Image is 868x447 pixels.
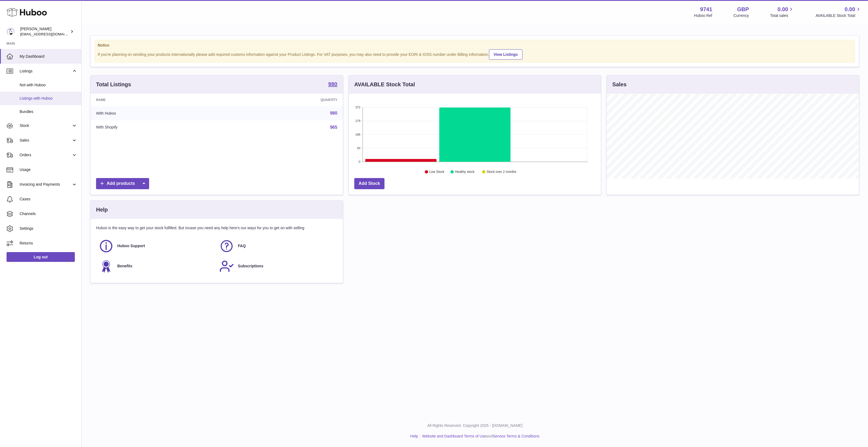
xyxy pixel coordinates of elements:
[96,225,337,231] p: Huboo is the easy way to get your stock fulfilled. But incase you need any help here's our ways f...
[20,197,77,202] span: Cases
[20,54,77,59] span: My Dashboard
[700,6,712,13] strong: 9741
[20,152,72,158] span: Orders
[20,211,77,216] span: Channels
[96,81,131,88] h3: Total Listings
[219,259,334,274] a: Subscriptions
[815,13,861,18] span: AVAILABLE Stock Total
[410,434,418,438] a: Help
[20,82,77,88] span: Not with Huboo
[359,160,360,163] text: 0
[91,106,227,120] td: With Huboo
[7,27,15,36] img: internalAdmin-9741@internal.huboo.com
[487,170,516,174] text: Stock over 2 months
[20,32,80,36] span: [EMAIL_ADDRESS][DOMAIN_NAME]
[99,259,214,274] a: Benefits
[355,119,360,123] text: 279
[815,6,861,18] a: 0.00 AVAILABLE Stock Total
[20,138,72,143] span: Sales
[20,123,72,128] span: Stock
[20,167,77,172] span: Usage
[7,252,75,262] a: Log out
[355,106,360,109] text: 372
[493,434,540,438] a: Service Terms & Conditions
[354,81,415,88] h3: AVAILABLE Stock Total
[328,81,337,88] a: 980
[20,26,69,37] div: [PERSON_NAME]
[227,94,343,106] th: Quantity
[489,49,522,60] a: View Listings
[96,178,149,189] a: Add products
[420,434,539,439] li: and
[845,6,855,13] span: 0.00
[328,81,337,87] strong: 980
[778,6,788,13] span: 0.00
[355,133,360,136] text: 186
[330,111,337,115] a: 980
[20,226,77,231] span: Settings
[354,178,384,189] a: Add Stock
[91,94,227,106] th: Name
[98,48,852,60] div: If you're planning on sending your products internationally please add required customs informati...
[20,241,77,246] span: Returns
[20,109,77,114] span: Bundles
[20,182,72,187] span: Invoicing and Payments
[117,243,145,249] span: Huboo Support
[238,264,263,269] span: Subscriptions
[770,6,794,18] a: 0.00 Total sales
[770,13,794,18] span: Total sales
[330,125,337,130] a: 965
[99,239,214,253] a: Huboo Support
[96,206,108,213] h3: Help
[117,264,132,269] span: Benefits
[20,96,77,101] span: Listings with Huboo
[219,239,334,253] a: FAQ
[91,120,227,134] td: With Shopify
[238,243,246,249] span: FAQ
[734,13,749,18] div: Currency
[422,434,486,438] a: Website and Dashboard Terms of Use
[429,170,445,174] text: Low Stock
[455,170,475,174] text: Healthy stock
[737,6,749,13] strong: GBP
[612,81,626,88] h3: Sales
[98,43,852,48] strong: Notice
[694,13,712,18] div: Huboo Ref
[20,69,72,74] span: Listings
[86,423,864,428] p: All Rights Reserved. Copyright 2025 - [DOMAIN_NAME]
[357,146,360,150] text: 93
